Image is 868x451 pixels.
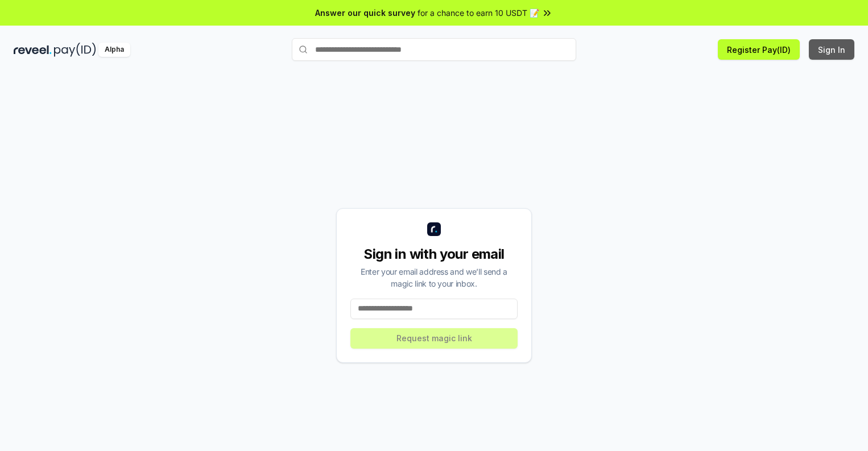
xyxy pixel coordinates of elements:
[98,43,130,57] div: Alpha
[315,7,415,19] span: Answer our quick survey
[14,43,52,57] img: reveel_dark
[54,43,96,57] img: pay_id
[418,7,539,19] span: for a chance to earn 10 USDT 📝
[809,39,854,60] button: Sign In
[350,245,518,263] div: Sign in with your email
[718,39,800,60] button: Register Pay(ID)
[427,222,441,236] img: logo_small
[350,266,518,289] div: Enter your email address and we’ll send a magic link to your inbox.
